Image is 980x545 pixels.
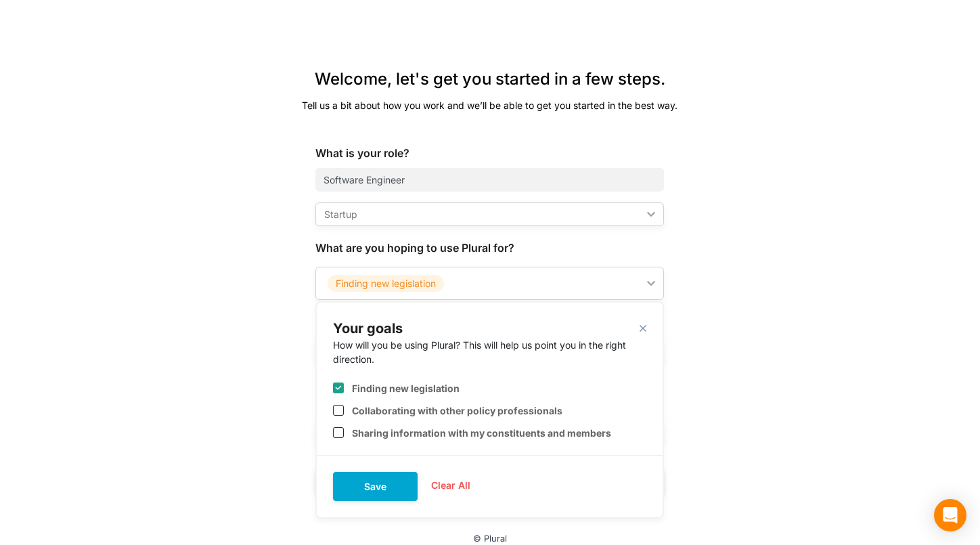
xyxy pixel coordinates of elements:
[324,207,642,221] div: Startup
[315,145,664,161] div: What is your role?
[328,275,444,292] span: Finding new legislation
[333,338,646,366] div: How will you be using Plural? This will help us point you in the right direction.
[258,98,723,112] div: Tell us a bit about how you work and we’ll be able to get you started in the best way.
[333,472,418,501] button: Save
[315,240,664,256] div: What are you hoping to use Plural for?
[315,168,664,192] input: Job title
[333,319,403,338] div: Your goals
[352,405,562,416] label: Collaborating with other policy professionals
[418,475,484,496] button: Clear All
[352,383,460,394] label: Finding new legislation
[934,499,966,531] div: Open Intercom Messenger
[473,533,507,544] small: © Plural
[258,67,723,91] div: Welcome, let's get you started in a few steps.
[352,427,611,439] label: Sharing information with my constituents and members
